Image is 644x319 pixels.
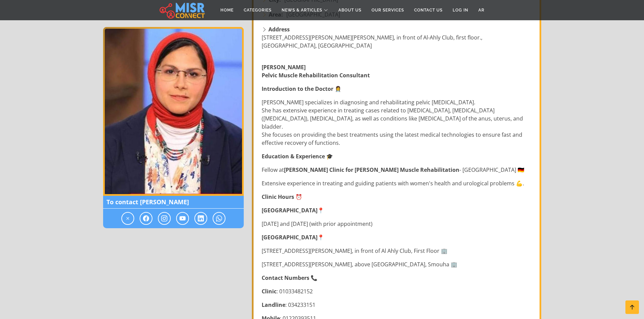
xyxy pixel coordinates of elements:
[262,247,533,255] p: [STREET_ADDRESS][PERSON_NAME], in front of Al Ahly Club, First Floor 🏢
[262,179,533,187] p: Extensive experience in treating and guiding patients with women's health and urological problems 💪.
[262,166,533,174] p: Fellow at - [GEOGRAPHIC_DATA] 🇩🇪
[160,2,205,19] img: main.misr_connect
[262,233,533,241] p: 📍
[262,287,533,295] p: : 01033482152
[262,301,533,309] p: : 034233151
[262,260,533,268] p: [STREET_ADDRESS][PERSON_NAME], above [GEOGRAPHIC_DATA], Smouha 🏢
[333,4,366,17] a: About Us
[262,301,285,309] strong: Landline
[262,72,370,79] strong: Pelvic Muscle Rehabilitation Consultant
[268,26,290,33] strong: Address
[409,4,448,17] a: Contact Us
[262,98,533,147] p: [PERSON_NAME] specializes in diagnosing and rehabilitating pelvic [MEDICAL_DATA]. She has extensi...
[282,7,322,13] span: News & Articles
[262,34,482,49] span: [STREET_ADDRESS][PERSON_NAME][PERSON_NAME], in front of Al-Ahly Club, first floor., [GEOGRAPHIC_D...
[262,63,306,71] strong: [PERSON_NAME]
[448,4,473,17] a: Log in
[103,27,244,196] img: Dr. Mervat Sheta
[103,196,244,209] span: To contact [PERSON_NAME]
[277,4,333,17] a: News & Articles
[262,288,277,295] strong: Clinic
[262,153,333,160] strong: Education & Experience 🎓
[366,4,409,17] a: Our Services
[284,166,459,174] strong: [PERSON_NAME] Clinic for [PERSON_NAME] Muscle Rehabilitation
[239,4,277,17] a: Categories
[262,207,317,214] strong: [GEOGRAPHIC_DATA]
[262,234,317,241] strong: [GEOGRAPHIC_DATA]
[262,220,533,228] p: [DATE] and [DATE] (with prior appointment)
[262,206,533,214] p: 📍
[262,274,317,282] strong: Contact Numbers 📞
[473,4,490,17] a: AR
[262,85,341,92] strong: Introduction to the Doctor 👩‍⚕️
[215,4,239,17] a: Home
[262,193,302,201] strong: Clinic Hours ⏰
